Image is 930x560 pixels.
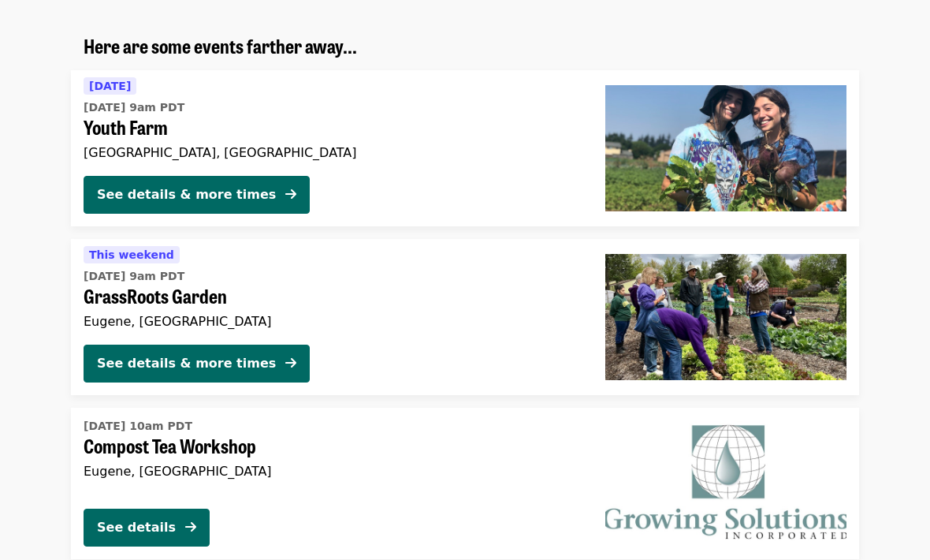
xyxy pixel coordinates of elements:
a: See details for "Compost Tea Workshop" [71,408,859,559]
a: See details for "GrassRoots Garden" [71,239,859,395]
div: [GEOGRAPHIC_DATA], [GEOGRAPHIC_DATA] [84,145,580,160]
span: Compost Tea Workshop [84,435,580,457]
time: [DATE] 10am PDT [84,418,192,435]
div: See details [97,518,176,537]
button: See details & more times [84,345,310,383]
i: arrow-right icon [285,356,296,371]
img: Youth Farm organized by Food for Lane County [605,85,846,211]
button: See details [84,509,210,547]
button: See details & more times [84,176,310,214]
div: See details & more times [97,185,276,204]
div: Eugene, [GEOGRAPHIC_DATA] [84,464,580,479]
time: [DATE] 9am PDT [84,99,184,116]
span: This weekend [89,248,174,261]
img: Compost Tea Workshop organized by Food for Lane County [605,420,846,547]
i: arrow-right icon [285,187,296,202]
span: Here are some events farther away... [84,32,357,59]
div: Eugene, [GEOGRAPHIC_DATA] [84,314,580,329]
div: See details & more times [97,354,276,373]
span: [DATE] [89,80,131,92]
i: arrow-right icon [185,520,196,535]
span: Youth Farm [84,116,580,139]
span: GrassRoots Garden [84,285,580,308]
img: GrassRoots Garden organized by Food for Lane County [605,254,846,380]
time: [DATE] 9am PDT [84,268,184,285]
a: See details for "Youth Farm" [71,70,859,226]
